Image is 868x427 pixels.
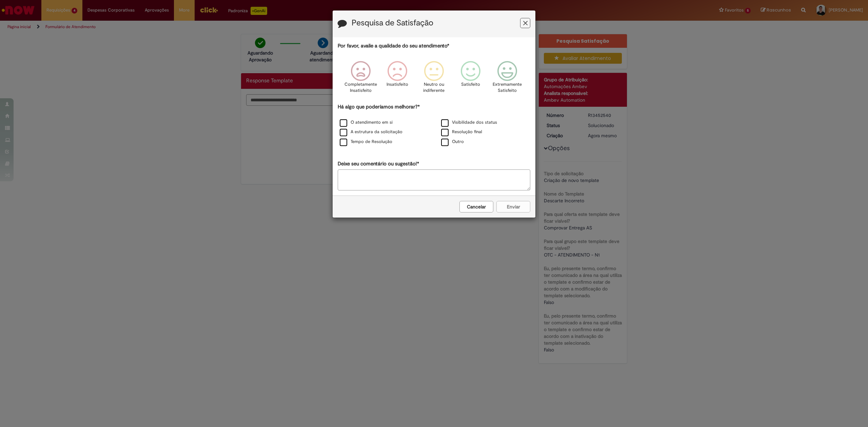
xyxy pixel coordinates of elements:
[441,139,464,145] label: Outro
[338,160,419,167] label: Deixe seu comentário ou sugestão!*
[459,201,493,212] button: Cancelar
[380,56,415,102] div: Insatisfeito
[340,119,393,126] label: O atendimento em si
[490,56,525,102] div: Extremamente Satisfeito
[340,129,402,135] label: A estrutura da solicitação
[352,19,433,27] label: Pesquisa de Satisfação
[343,56,378,102] div: Completamente Insatisfeito
[387,81,408,88] p: Insatisfeito
[422,81,446,94] p: Neutro ou indiferente
[344,81,377,94] p: Completamente Insatisfeito
[417,56,451,102] div: Neutro ou indiferente
[441,129,482,135] label: Resolução final
[340,139,392,145] label: Tempo de Resolução
[461,81,480,88] p: Satisfeito
[453,56,488,102] div: Satisfeito
[338,103,530,147] div: Há algo que poderíamos melhorar?*
[441,119,497,126] label: Visibilidade dos status
[338,42,449,49] label: Por favor, avalie a qualidade do seu atendimento*
[493,81,522,94] p: Extremamente Satisfeito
